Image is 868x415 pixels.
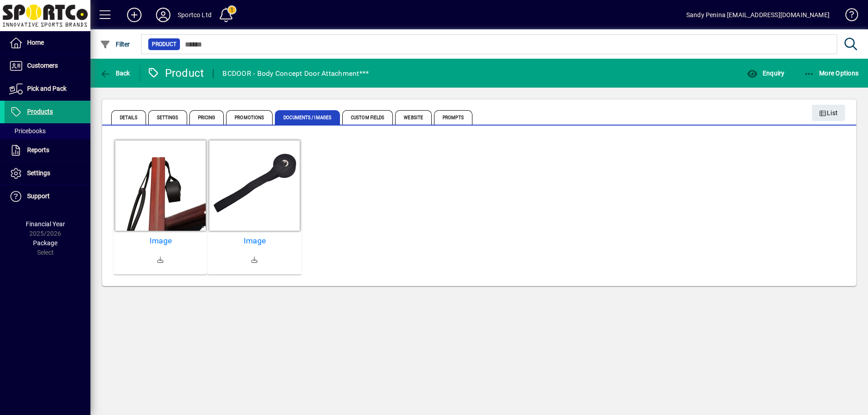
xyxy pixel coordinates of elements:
[27,146,49,154] span: Reports
[395,110,432,125] span: Website
[27,39,44,46] span: Home
[434,110,472,125] span: Prompts
[152,40,176,49] span: Product
[149,7,178,23] button: Profile
[33,239,57,247] span: Package
[244,249,265,271] a: Download
[5,32,90,54] a: Home
[802,65,861,81] button: More Options
[5,123,90,139] a: Pricebooks
[5,162,90,185] a: Settings
[211,236,298,246] a: Image
[222,66,369,81] div: BCDOOR - Body Concept Door Attachment***
[747,70,784,77] span: Enquiry
[27,85,66,92] span: Pick and Pack
[117,236,204,246] a: Image
[5,55,90,77] a: Customers
[27,62,58,69] span: Customers
[90,65,140,81] app-page-header-button: Back
[27,169,50,177] span: Settings
[5,185,90,208] a: Support
[819,106,838,121] span: List
[98,36,132,52] button: Filter
[804,70,859,77] span: More Options
[120,7,149,23] button: Add
[275,110,340,125] span: Documents / Images
[5,78,90,100] a: Pick and Pack
[100,70,130,77] span: Back
[9,127,46,135] span: Pricebooks
[27,192,50,200] span: Support
[189,110,224,125] span: Pricing
[98,65,132,81] button: Back
[745,65,787,81] button: Enquiry
[150,249,171,271] a: Download
[178,8,212,22] div: Sportco Ltd
[686,8,830,22] div: Sandy Penina [EMAIL_ADDRESS][DOMAIN_NAME]
[226,110,273,125] span: Promotions
[812,105,845,121] button: List
[148,110,187,125] span: Settings
[147,66,204,80] div: Product
[100,41,130,48] span: Filter
[27,108,53,115] span: Products
[5,139,90,162] a: Reports
[839,2,857,31] a: Knowledge Base
[342,110,393,125] span: Custom Fields
[111,110,146,125] span: Details
[26,220,65,228] span: Financial Year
